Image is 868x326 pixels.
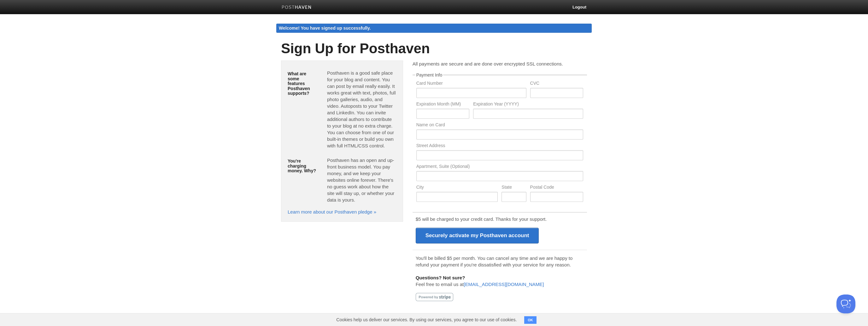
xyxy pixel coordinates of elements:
label: CVC [530,81,583,87]
p: All payments are secure and are done over encrypted SSL connections. [413,60,587,67]
label: Card Number [416,81,526,87]
label: Expiration Year (YYYY) [473,102,583,108]
p: $5 will be charged to your credit card. Thanks for your support. [416,216,584,222]
p: Feel free to email us at [416,274,584,288]
h5: You're charging money. Why? [288,159,318,173]
span: Cookies help us deliver our services. By using our services, you agree to our use of cookies. [330,313,523,326]
legend: Payment Info [415,73,443,77]
a: [EMAIL_ADDRESS][DOMAIN_NAME] [464,282,544,287]
button: OK [524,316,537,324]
img: Posthaven-bar [282,5,312,10]
iframe: Help Scout Beacon - Open [836,295,855,313]
p: You'll be billed $5 per month. You can cancel any time and we are happy to refund your payment if... [416,255,584,268]
label: Expiration Month (MM) [416,102,469,108]
h1: Sign Up for Posthaven [281,41,587,56]
p: Posthaven has an open and up-front business model. You pay money, and we keep your websites onlin... [327,157,396,203]
label: Street Address [416,143,583,149]
h5: What are some features Posthaven supports? [288,71,318,96]
label: Name on Card [416,123,583,129]
label: City [416,185,498,191]
label: Postal Code [530,185,583,191]
a: Learn more about our Posthaven pledge » [288,209,376,214]
label: Apartment, Suite (Optional) [416,164,583,170]
input: Securely activate my Posthaven account [416,228,539,243]
div: Welcome! You have signed up successfully. [276,24,592,33]
b: Questions? Not sure? [416,275,465,280]
p: Posthaven is a good safe place for your blog and content. You can post by email really easily. It... [327,70,396,149]
label: State [501,185,526,191]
